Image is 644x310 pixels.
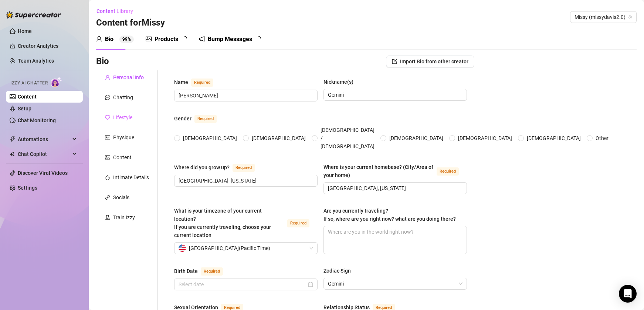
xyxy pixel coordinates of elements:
span: [DEMOGRAPHIC_DATA] / [DEMOGRAPHIC_DATA] [318,126,377,150]
label: Zodiac Sign [323,267,356,275]
span: Content Library [96,8,133,14]
div: Personal Info [113,73,144,81]
label: Name [174,78,221,87]
sup: 99% [119,36,134,43]
label: Birth Date [174,267,231,276]
span: notification [199,36,205,42]
input: Birth Date [179,280,306,289]
span: loading [180,35,188,43]
span: Gemini [328,278,462,289]
div: Chatting [113,93,133,101]
div: Where is your current homebase? (City/Area of your home) [323,163,434,179]
label: Where is your current homebase? (City/Area of your home) [323,163,467,179]
a: Chat Monitoring [18,117,56,123]
span: Required [233,164,255,172]
span: fire [105,175,110,180]
span: Are you currently traveling? If so, where are you right now? what are you doing there? [323,208,456,222]
span: team [628,15,633,19]
img: AI Chatter [51,77,62,87]
div: Physique [113,133,134,141]
input: Where is your current homebase? (City/Area of your home) [328,184,461,192]
span: [DEMOGRAPHIC_DATA] [180,134,240,142]
div: Birth Date [174,267,198,275]
span: [DEMOGRAPHIC_DATA] [455,134,515,142]
label: Gender [174,114,225,123]
a: Content [18,94,37,100]
span: user [96,36,102,42]
label: Nickname(s) [323,78,359,86]
span: Automations [18,133,70,145]
button: Content Library [96,5,139,17]
div: Socials [113,193,129,201]
img: us [179,244,186,252]
div: Gender [174,114,191,123]
span: Izzy AI Chatter [10,80,48,87]
span: Required [194,115,217,123]
span: [DEMOGRAPHIC_DATA] [386,134,446,142]
span: loading [254,35,262,43]
span: thunderbolt [10,136,16,142]
a: Discover Viral Videos [18,170,68,176]
input: Where did you grow up? [179,177,312,185]
a: Settings [18,185,37,191]
div: Lifestyle [113,113,132,121]
span: [GEOGRAPHIC_DATA] ( Pacific Time ) [189,243,270,254]
span: Required [437,167,459,176]
img: logo-BBDzfeDw.svg [6,11,61,19]
div: Name [174,78,188,86]
span: Required [287,219,309,227]
div: Intimate Details [113,173,149,181]
a: Creator Analytics [18,40,77,52]
div: Open Intercom Messenger [619,285,637,303]
span: picture [146,36,152,42]
a: Team Analytics [18,58,54,64]
input: Nickname(s) [328,91,461,99]
span: user [105,75,110,80]
span: picture [105,155,110,160]
div: Nickname(s) [323,78,353,86]
button: Import Bio from other creator [386,56,474,67]
input: Name [179,91,312,100]
div: Products [155,35,178,44]
div: Content [113,153,132,161]
span: [DEMOGRAPHIC_DATA] [249,134,309,142]
a: Setup [18,106,31,111]
span: link [105,195,110,200]
span: Chat Copilot [18,148,70,160]
div: Zodiac Sign [323,267,351,275]
span: Other [593,134,611,142]
span: [DEMOGRAPHIC_DATA] [524,134,584,142]
h3: Bio [96,56,109,67]
span: Required [191,79,213,87]
a: Home [18,28,32,34]
div: Where did you grow up? [174,163,230,171]
span: import [392,59,397,64]
label: Where did you grow up? [174,163,263,172]
div: Bio [105,35,113,44]
div: Train Izzy [113,213,135,221]
span: idcard [105,135,110,140]
span: Required [201,267,223,276]
span: message [105,95,110,100]
span: experiment [105,215,110,220]
h3: Content for Missy [96,17,165,29]
div: Bump Messages [208,35,252,44]
span: What is your timezone of your current location? If you are currently traveling, choose your curre... [174,208,271,238]
img: Chat Copilot [10,151,14,157]
span: heart [105,115,110,120]
span: Missy (missydavis2.0) [574,11,632,23]
span: Import Bio from other creator [400,59,468,64]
